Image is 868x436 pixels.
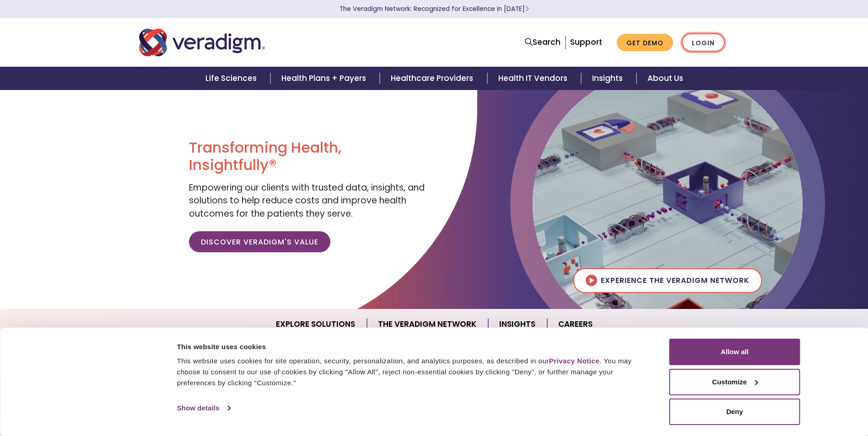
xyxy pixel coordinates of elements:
a: Explore Solutions [265,313,367,336]
button: Allow all [669,339,800,365]
div: This website uses cookies for site operation, security, personalization, and analytics purposes, ... [177,356,649,388]
a: Health Plans + Payers [270,67,380,90]
a: Discover Veradigm's Value [189,231,330,252]
img: Veradigm logo [139,27,265,58]
button: Customize [669,369,800,395]
a: Search [525,36,561,48]
a: Support [570,37,602,48]
a: Get Demo [617,34,673,52]
a: Healthcare Providers [380,67,487,90]
span: Learn More [525,5,529,13]
a: Insights [581,67,636,90]
a: Login [682,33,725,52]
h1: Transforming Health, Insightfully® [189,139,427,174]
a: Life Sciences [194,67,270,90]
a: The Veradigm Network: Recognized for Excellence in [DATE]Learn More [340,5,529,13]
span: Empowering our clients with trusted data, insights, and solutions to help reduce costs and improv... [189,181,425,220]
a: Show details [177,401,230,415]
a: Insights [488,313,547,336]
a: The Veradigm Network [367,313,488,336]
button: Deny [669,399,800,425]
a: Careers [547,313,604,336]
a: About Us [636,67,694,90]
a: Privacy Notice [549,357,599,365]
a: Health IT Vendors [487,67,581,90]
div: This website uses cookies [177,341,649,352]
